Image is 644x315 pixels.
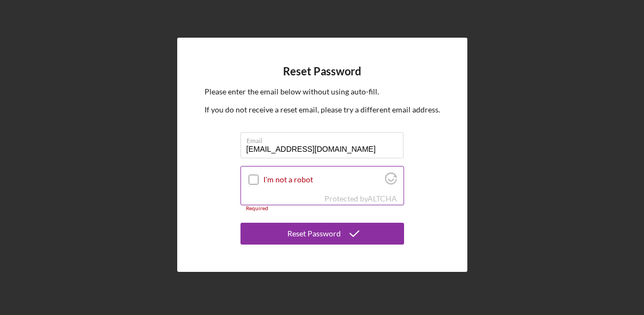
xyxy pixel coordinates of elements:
[204,86,440,98] p: Please enter the email below without using auto-fill.
[385,177,397,186] a: Visit Altcha.org
[246,133,404,145] label: Email
[283,65,361,78] h4: Reset Password
[324,194,397,203] div: Protected by
[240,205,404,212] div: Required
[263,175,382,184] label: I'm not a robot
[287,223,341,245] div: Reset Password
[240,223,404,245] button: Reset Password
[368,194,397,203] a: Visit Altcha.org
[204,104,440,116] p: If you do not receive a reset email, please try a different email address.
